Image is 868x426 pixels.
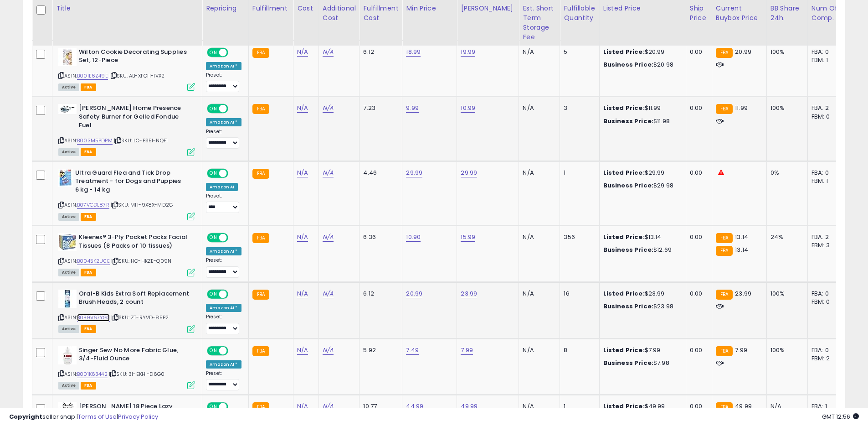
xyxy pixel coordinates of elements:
a: N/A [297,104,308,113]
b: Listed Price: [603,233,645,241]
div: $13.14 [603,233,679,241]
div: 0.00 [690,169,705,177]
div: ASIN: [58,48,195,90]
div: $7.99 [603,346,679,354]
div: 3 [564,104,592,112]
a: 9.99 [406,104,419,113]
div: $23.99 [603,290,679,298]
a: B00IE6Z49E [77,72,108,80]
div: 5.92 [363,346,395,354]
div: $23.98 [603,302,679,311]
img: 51bZ9kFMJ2L._SL40_.jpg [58,169,73,187]
div: 0.00 [690,233,705,241]
a: N/A [297,47,308,57]
b: Business Price: [603,302,653,311]
div: Amazon AI * [206,118,241,126]
div: Est. Short Term Storage Fee [523,4,556,42]
div: BB Share 24h. [770,4,804,23]
div: $20.98 [603,61,679,69]
div: $29.99 [603,169,679,177]
a: 19.99 [461,47,475,57]
span: OFF [227,169,241,177]
div: N/A [523,169,553,177]
div: Amazon AI * [206,247,241,255]
div: N/A [523,346,553,354]
div: ASIN: [58,233,195,275]
a: 10.90 [406,233,421,242]
a: Privacy Policy [118,412,158,421]
b: Wilton Cookie Decorating Supplies Set, 12-Piece [79,48,190,67]
span: | SKU: LC-BS51-NQF1 [114,137,168,144]
div: ASIN: [58,169,195,219]
div: $20.99 [603,48,679,56]
div: 0.00 [690,48,705,56]
span: 23.99 [735,289,751,298]
span: FBA [81,382,96,390]
a: 15.99 [461,233,475,242]
div: FBA: 0 [812,48,842,56]
small: FBA [716,233,733,243]
span: | SKU: MH-9X8X-MD2G [111,201,173,208]
small: FBA [252,290,269,300]
span: ON [208,234,219,242]
div: FBA: 0 [812,290,842,298]
div: FBM: 1 [812,56,842,64]
b: Listed Price: [603,47,645,56]
img: 31nqv4fOWgL._SL40_.jpg [58,346,77,364]
strong: Copyright [9,412,42,421]
small: FBA [252,233,269,243]
a: N/A [297,168,308,177]
img: 31MgBmIPVyL._SL40_.jpg [58,104,77,114]
a: 18.99 [406,47,421,57]
small: FBA [252,48,269,58]
div: 4.46 [363,169,395,177]
a: B003M5PDPM [77,137,113,145]
div: 1 [564,169,592,177]
a: B0045K2U0E [77,257,110,265]
small: FBA [716,290,733,300]
div: N/A [523,233,553,241]
b: Business Price: [603,245,653,254]
div: seller snap | | [9,413,158,421]
div: $11.99 [603,104,679,112]
div: Cost [297,4,315,13]
div: 24% [770,233,801,241]
span: | SKU: AB-XFCH-IVX2 [109,72,164,79]
div: ASIN: [58,290,195,332]
b: Listed Price: [603,168,645,177]
span: All listings currently available for purchase on Amazon [58,382,79,390]
span: All listings currently available for purchase on Amazon [58,213,79,221]
div: 0.00 [690,290,705,298]
a: 29.99 [461,168,477,177]
b: Ultra Guard Flea and Tick Drop Treatment - for Dogs and Puppies 6 kg - 14 kg [75,169,186,197]
b: Singer Sew No More Fabric Glue, 3/4-Fluid Ounce [79,346,190,365]
a: N/A [323,289,334,298]
span: FBA [81,83,96,91]
div: Ship Price [690,4,708,23]
b: Business Price: [603,358,653,367]
small: FBA [252,169,269,179]
span: All listings currently available for purchase on Amazon [58,325,79,333]
div: FBA: 0 [812,169,842,177]
a: B0B9V67YGX [77,314,110,322]
div: $11.98 [603,117,679,125]
span: ON [208,290,219,298]
span: FBA [81,269,96,276]
div: 5 [564,48,592,56]
img: 41hqFS9qL8L._SL40_.jpg [58,290,77,308]
a: 20.99 [406,289,422,298]
div: ASIN: [58,104,195,155]
div: Preset: [206,193,241,213]
img: 51xrCtC5kEL._SL40_.jpg [58,233,77,251]
span: | SKU: HC-HKZE-Q09N [111,257,171,265]
div: N/A [523,104,553,112]
b: Listed Price: [603,104,645,112]
a: N/A [323,47,334,57]
a: N/A [323,346,334,355]
small: FBA [716,246,733,256]
span: OFF [227,48,241,56]
span: ON [208,105,219,113]
div: FBM: 0 [812,298,842,306]
div: 16 [564,290,592,298]
div: Preset: [206,72,241,93]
